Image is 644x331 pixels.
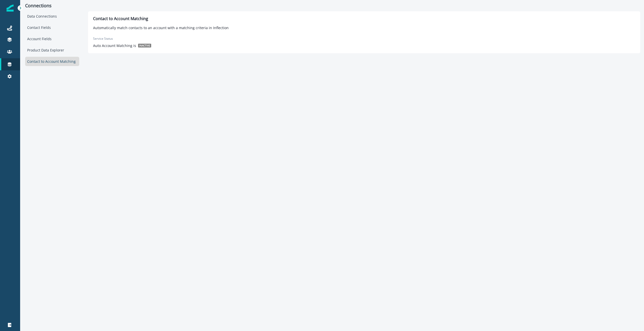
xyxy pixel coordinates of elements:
[25,23,79,32] div: Contact Fields
[25,34,79,43] div: Account Fields
[138,44,151,47] span: inactive
[93,16,148,23] h1: Contact to Account Matching
[25,57,79,66] div: Contact to Account Matching
[93,25,229,30] p: Automatically match contacts to an account with a matching criteria in Inflection
[93,43,136,48] p: Auto Account Matching is
[7,5,14,12] img: Inflection
[93,32,113,41] p: Service Status
[25,3,79,9] p: Connections
[25,45,79,55] div: Product Data Explorer
[25,12,79,21] div: Data Connections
